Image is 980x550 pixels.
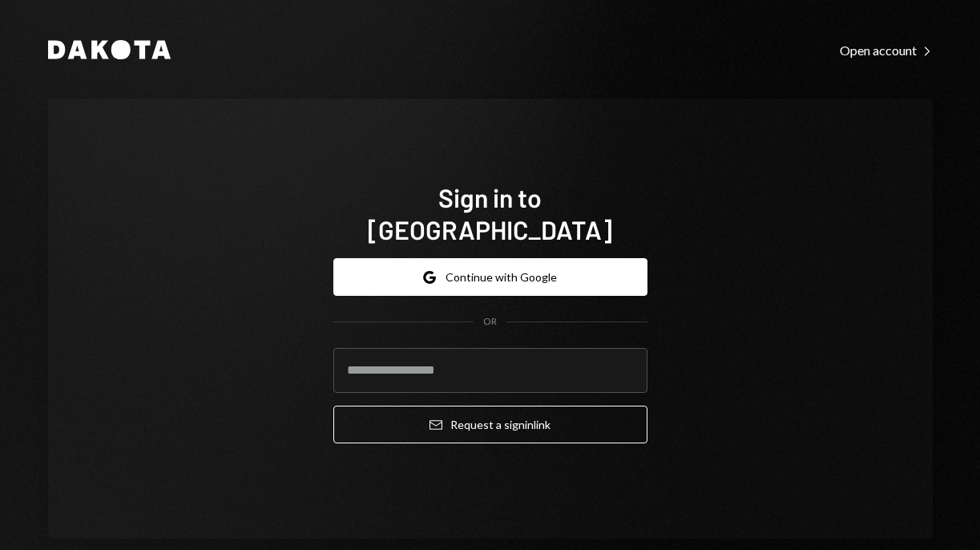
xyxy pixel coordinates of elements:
button: Continue with Google [333,258,647,296]
div: OR [483,315,497,329]
a: Open account [840,41,933,59]
div: Open account [840,42,933,59]
h1: Sign in to [GEOGRAPHIC_DATA] [333,181,647,245]
button: Request a signinlink [333,406,647,443]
